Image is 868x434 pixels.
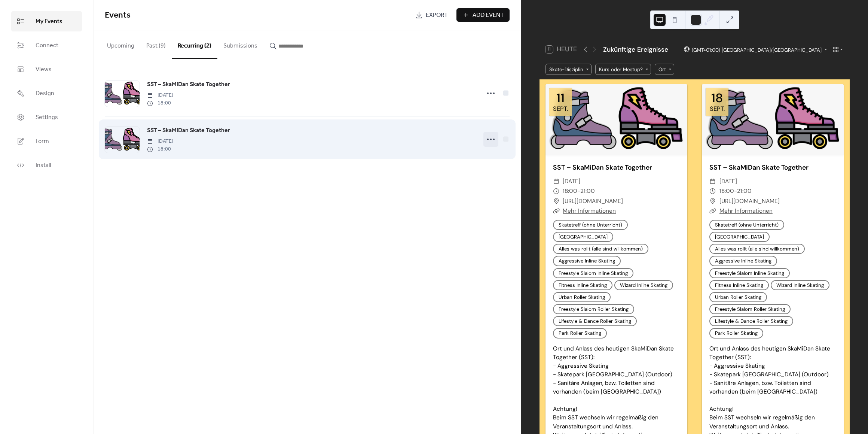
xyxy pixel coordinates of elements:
[11,83,82,103] a: Design
[147,91,173,99] span: [DATE]
[36,89,54,98] span: Design
[147,80,230,89] span: SST – SkaMiDan Skate Together
[473,11,504,20] span: Add Event
[556,92,565,104] div: 11
[36,65,52,74] span: Views
[553,163,652,172] a: SST – SkaMiDan Skate Together
[11,107,82,127] a: Settings
[553,186,560,196] div: ​
[711,92,723,104] div: 18
[709,206,716,216] div: ​
[36,41,58,50] span: Connect
[577,186,580,196] span: -
[11,11,82,31] a: My Events
[709,196,716,206] div: ​
[719,176,737,186] span: [DATE]
[36,161,51,170] span: Install
[719,196,780,206] a: [URL][DOMAIN_NAME]
[734,186,737,196] span: -
[553,206,560,216] div: ​
[172,30,217,59] button: Recurring (2)
[36,113,58,122] span: Settings
[217,30,263,58] button: Submissions
[710,106,725,112] div: Sept.
[105,7,131,24] span: Events
[553,106,568,112] div: Sept.
[147,80,230,89] a: SST – SkaMiDan Skate Together
[140,30,172,58] button: Past (9)
[709,176,716,186] div: ​
[553,196,560,206] div: ​
[11,131,82,151] a: Form
[719,207,773,215] a: Mehr Informationen
[580,186,595,196] span: 21:00
[709,163,809,172] a: SST – SkaMiDan Skate Together
[147,126,230,136] a: SST – SkaMiDan Skate Together
[563,186,577,196] span: 18:00
[553,176,560,186] div: ​
[719,186,734,196] span: 18:00
[147,137,173,145] span: [DATE]
[709,186,716,196] div: ​
[456,8,510,22] button: Add Event
[563,196,623,206] a: [URL][DOMAIN_NAME]
[147,99,173,107] span: 18:00
[11,155,82,175] a: Install
[563,176,580,186] span: [DATE]
[426,11,448,20] span: Export
[410,8,453,22] a: Export
[737,186,752,196] span: 21:00
[36,137,49,146] span: Form
[147,145,173,153] span: 18:00
[11,59,82,79] a: Views
[692,47,822,52] span: (GMT+01:00) [GEOGRAPHIC_DATA]/[GEOGRAPHIC_DATA]
[603,45,668,54] div: Zukünftige Ereignisse
[563,207,616,215] a: Mehr Informationen
[101,30,140,58] button: Upcoming
[11,35,82,55] a: Connect
[36,17,62,26] span: My Events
